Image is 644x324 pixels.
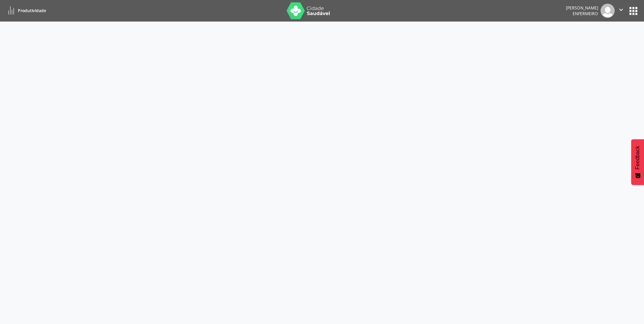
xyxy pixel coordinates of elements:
[615,4,627,18] button: 
[617,6,625,13] i: 
[573,11,598,17] span: Enfermeiro
[18,8,46,13] span: Produtividade
[566,5,598,11] div: [PERSON_NAME]
[601,4,615,18] img: img
[631,139,644,185] button: Feedback - Mostrar pesquisa
[627,5,639,17] button: apps
[5,5,46,16] a: Produtividade
[635,146,641,169] span: Feedback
